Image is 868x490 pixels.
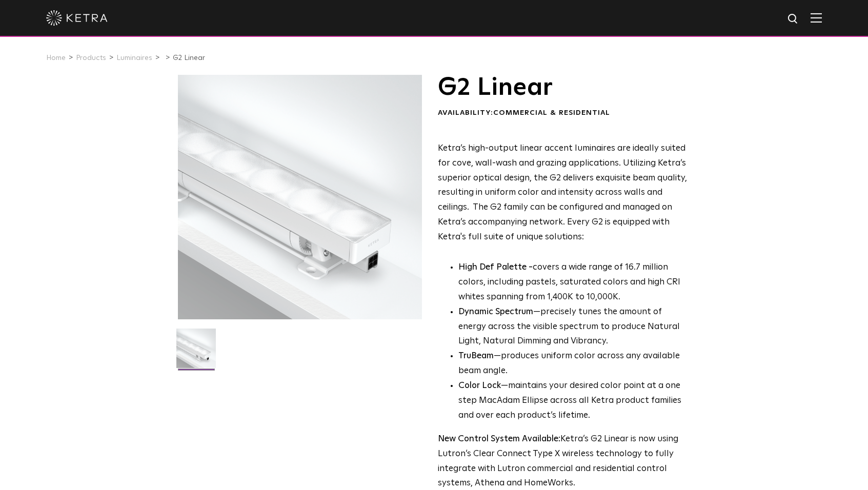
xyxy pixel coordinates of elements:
img: Hamburger%20Nav.svg [811,13,822,23]
a: Home [46,54,66,62]
p: covers a wide range of 16.7 million colors, including pastels, saturated colors and high CRI whit... [458,260,688,305]
strong: New Control System Available: [438,435,560,443]
strong: Dynamic Spectrum [458,308,533,316]
img: G2-Linear-2021-Web-Square [176,329,216,376]
a: Luminaires [116,54,152,62]
li: —produces uniform color across any available beam angle. [458,349,688,379]
img: search icon [787,13,800,26]
h1: G2 Linear [438,75,688,100]
img: ketra-logo-2019-white [46,10,108,26]
strong: Color Lock [458,381,501,390]
div: Availability: [438,108,688,118]
a: G2 Linear [173,54,205,62]
a: Products [76,54,106,62]
p: Ketra’s high-output linear accent luminaires are ideally suited for cove, wall-wash and grazing a... [438,141,688,245]
span: Commercial & Residential [493,109,610,116]
strong: High Def Palette - [458,263,533,272]
strong: TruBeam [458,352,494,360]
li: —precisely tunes the amount of energy across the visible spectrum to produce Natural Light, Natur... [458,305,688,350]
li: —maintains your desired color point at a one step MacAdam Ellipse across all Ketra product famili... [458,379,688,423]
